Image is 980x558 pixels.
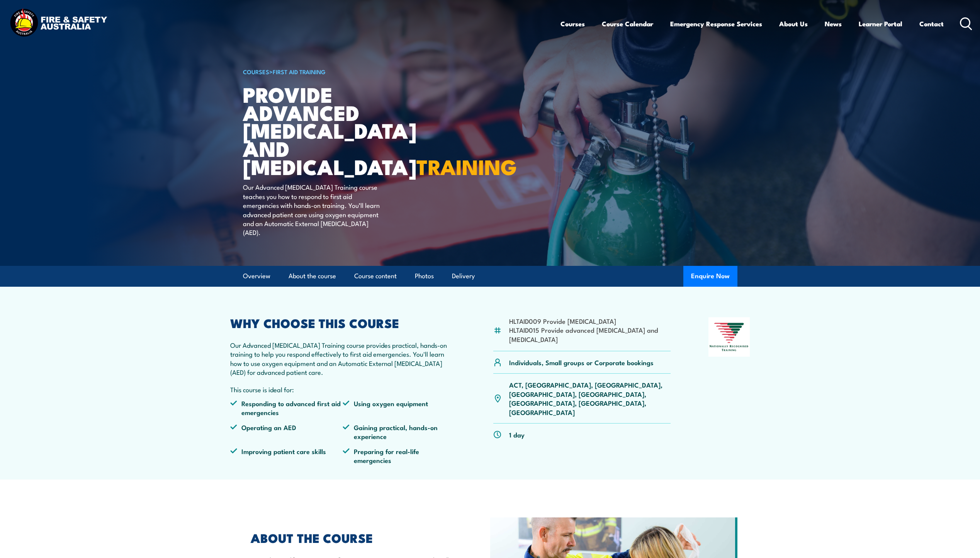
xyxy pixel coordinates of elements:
h6: > [243,67,434,76]
li: Improving patient care skills [230,447,343,465]
p: Individuals, Small groups or Corporate bookings [509,358,654,367]
img: Nationally Recognised Training logo. [708,317,750,357]
p: Our Advanced [MEDICAL_DATA] Training course teaches you how to respond to first aid emergencies w... [243,182,384,236]
li: HLTAID009 Provide [MEDICAL_DATA] [509,316,671,325]
h1: Provide Advanced [MEDICAL_DATA] and [MEDICAL_DATA] [243,85,434,175]
li: Responding to advanced first aid emergencies [230,399,343,417]
a: Emergency Response Services [670,14,762,34]
p: Our Advanced [MEDICAL_DATA] Training course provides practical, hands-on training to help you res... [230,340,456,377]
a: First Aid Training [273,67,326,76]
a: COURSES [243,67,269,76]
p: This course is ideal for: [230,385,456,394]
h2: ABOUT THE COURSE [251,532,455,543]
li: Operating an AED [230,423,343,441]
a: Course content [354,266,397,286]
a: Contact [919,14,944,34]
li: Preparing for real-life emergencies [343,447,455,465]
a: Course Calendar [602,14,653,34]
a: Delivery [452,266,475,286]
p: ACT, [GEOGRAPHIC_DATA], [GEOGRAPHIC_DATA], [GEOGRAPHIC_DATA], [GEOGRAPHIC_DATA], [GEOGRAPHIC_DATA... [509,380,671,417]
li: HLTAID015 Provide advanced [MEDICAL_DATA] and [MEDICAL_DATA] [509,325,671,344]
button: Enquire Now [683,266,737,287]
a: Learner Portal [859,14,902,34]
li: Using oxygen equipment [343,399,455,417]
a: Photos [415,266,434,286]
a: About the course [289,266,336,286]
a: Courses [560,14,585,34]
a: News [825,14,842,34]
a: About Us [779,14,808,34]
p: 1 day [509,430,525,439]
a: Overview [243,266,270,286]
h2: WHY CHOOSE THIS COURSE [230,317,456,328]
strong: TRAINING [416,150,517,182]
li: Gaining practical, hands-on experience [343,423,455,441]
